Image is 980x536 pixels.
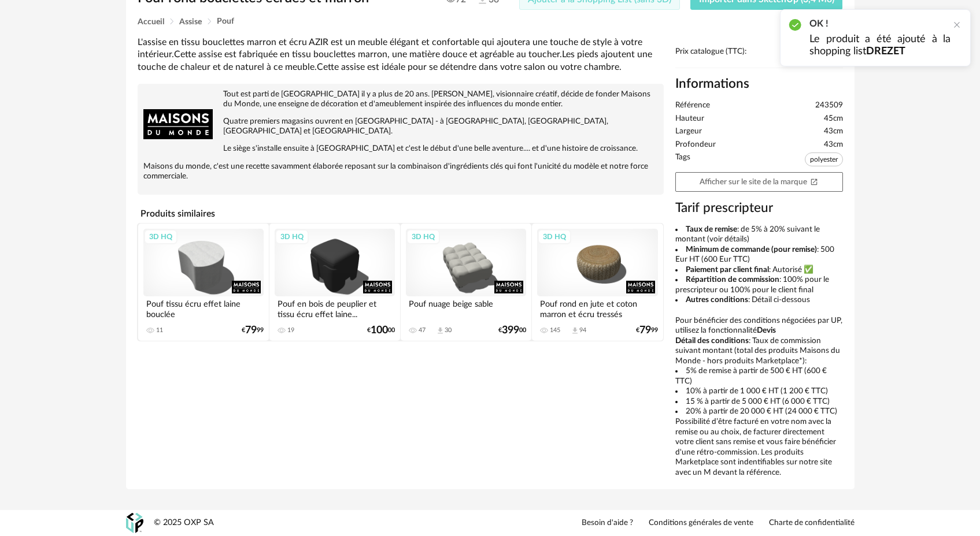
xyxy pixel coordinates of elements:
[866,46,905,57] b: DREZET
[582,518,633,528] a: Besoin d'aide ?
[675,76,843,92] h2: Informations
[419,326,426,334] div: 47
[143,90,213,159] img: brand logo
[275,296,395,319] div: Pouf en bois de peuplier et tissu écru effet laine...
[144,229,177,244] div: 3D HQ
[537,296,657,319] div: Pouf rond en jute et coton marron et écru tressés
[675,337,749,345] b: Détail des conditions
[675,152,690,169] span: Tags
[636,326,658,334] div: € 99
[805,152,843,166] span: polyester
[686,266,769,274] b: Paiement par client final
[367,326,395,334] div: € 00
[675,126,702,137] span: Largeur
[757,326,776,334] b: Devis
[538,229,571,244] div: 3D HQ
[675,114,704,124] span: Hauteur
[245,326,257,334] span: 79
[532,224,663,341] a: 3D HQ Pouf rond en jute et coton marron et écru tressés 145 Download icon 94 €7999
[154,518,214,528] div: © 2025 OXP SA
[269,224,400,341] a: 3D HQ Pouf en bois de peuplier et tissu écru effet laine... 19 €10000
[649,518,753,528] a: Conditions générales de vente
[242,326,264,334] div: € 99
[675,386,843,397] li: 10% à partir de 1 000 € HT (1 200 € TTC)
[675,407,843,478] li: 20% à partir de 20 000 € HT (24 000 € TTC) Possibilité d’être facturé en votre nom avec la remise...
[143,90,658,109] p: Tout est parti de [GEOGRAPHIC_DATA] il y a plus de 20 ans. [PERSON_NAME], visionnaire créatif, dé...
[675,245,843,265] li: : 500 Eur HT (600 Eur TTC)
[502,326,519,334] span: 399
[143,117,658,136] p: Quatre premiers magasins ouvrent en [GEOGRAPHIC_DATA] - à [GEOGRAPHIC_DATA], [GEOGRAPHIC_DATA], [...
[179,18,202,26] span: Assise
[675,47,843,68] div: Prix catalogue (TTC):
[639,326,651,334] span: 79
[571,326,579,335] span: Download icon
[686,245,817,254] b: Minimum de commande (pour remise)
[675,295,843,306] li: : Détail ci-dessous
[217,17,234,25] span: Pouf
[824,126,843,137] span: 43cm
[406,296,526,319] div: Pouf nuage beige sable
[138,224,269,341] a: 3D HQ Pouf tissu écru effet laine bouclée 11 €7999
[287,326,294,334] div: 19
[579,326,586,334] div: 94
[809,18,951,30] h2: OK !
[436,326,445,335] span: Download icon
[371,326,388,334] span: 100
[445,326,452,334] div: 30
[675,366,843,386] li: 5% de remise à partir de 500 € HT (600 € TTC)
[769,518,855,528] a: Charte de confidentialité
[401,224,531,341] a: 3D HQ Pouf nuage beige sable 47 Download icon 30 €39900
[675,140,716,150] span: Profondeur
[138,205,664,222] h4: Produits similaires
[675,225,843,245] li: : de 5% à 20% suivant le montant (voir détails)
[675,397,843,407] li: 15 % à partir de 5 000 € HT (6 000 € TTC)
[675,172,843,192] a: Afficher sur le site de la marqueOpen In New icon
[815,100,843,111] span: 243509
[686,276,779,284] b: Répartition de commission
[824,114,843,124] span: 45cm
[824,140,843,150] span: 43cm
[675,200,843,217] h3: Tarif prescripteur
[143,296,264,319] div: Pouf tissu écru effet laine bouclée
[275,229,309,244] div: 3D HQ
[143,144,658,154] p: Le siège s'installe ensuite à [GEOGRAPHIC_DATA] et c'est le début d'une belle aventure.... et d'u...
[686,225,737,233] b: Taux de remise
[686,296,748,304] b: Autres conditions
[675,265,843,276] li: : Autorisé ✅
[138,36,664,73] div: L'assise en tissu bouclettes marron et écru AZIR est un meuble élégant et confortable qui ajouter...
[810,177,818,185] span: Open In New icon
[138,17,843,26] div: Breadcrumb
[156,326,163,334] div: 11
[138,18,164,26] span: Accueil
[406,229,440,244] div: 3D HQ
[809,33,951,58] p: Le produit a été ajouté à la shopping list
[675,275,843,295] li: : 100% pour le prescripteur ou 100% pour le client final
[675,225,843,478] div: Pour bénéficier des conditions négociées par UP, utilisez la fonctionnalité : Taux de commission ...
[675,100,710,111] span: Référence
[126,513,143,533] img: OXP
[550,326,560,334] div: 145
[498,326,526,334] div: € 00
[143,162,658,181] p: Maisons du monde, c'est une recette savamment élaborée reposant sur la combinaison d'ingrédients ...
